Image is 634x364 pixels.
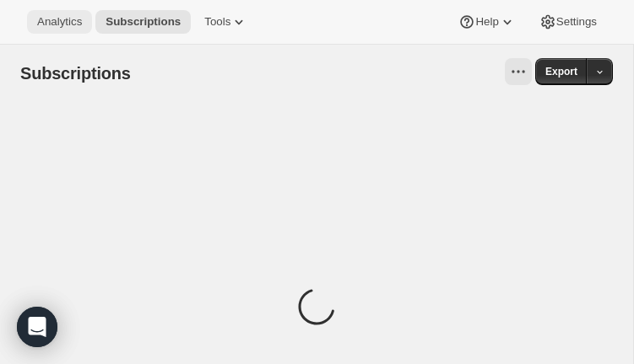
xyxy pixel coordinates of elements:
[448,10,525,34] button: Help
[17,307,57,347] div: Open Intercom Messenger
[204,15,230,29] span: Tools
[27,10,92,34] button: Analytics
[475,15,498,29] span: Help
[95,10,191,34] button: Subscriptions
[194,10,257,34] button: Tools
[556,15,597,29] span: Settings
[529,10,607,34] button: Settings
[37,15,82,29] span: Analytics
[535,58,588,85] button: Export
[106,15,181,29] span: Subscriptions
[505,58,532,85] button: View actions for Subscriptions
[545,65,577,78] span: Export
[20,64,131,83] span: Subscriptions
